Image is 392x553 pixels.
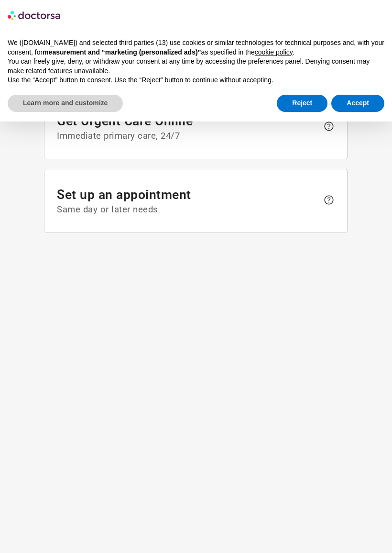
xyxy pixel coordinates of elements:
button: Learn more and customize [8,95,123,112]
span: help [323,194,335,206]
span: Same day or later needs [57,205,319,215]
span: Get Urgent Care Online [57,113,319,141]
p: You can freely give, deny, or withdraw your consent at any time by accessing the preferences pane... [8,57,384,76]
button: Reject [277,95,327,112]
span: Immediate primary care, 24/7 [57,131,319,141]
p: Use the “Accept” button to consent. Use the “Reject” button to continue without accepting. [8,76,384,85]
a: cookie policy [255,48,293,56]
p: We ([DOMAIN_NAME]) and selected third parties (13) use cookies or similar technologies for techni... [8,38,384,57]
strong: measurement and “marketing (personalized ads)” [43,48,201,56]
button: Accept [331,95,384,112]
span: Set up an appointment [57,188,319,215]
img: logo [8,8,61,23]
span: help [323,121,335,132]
